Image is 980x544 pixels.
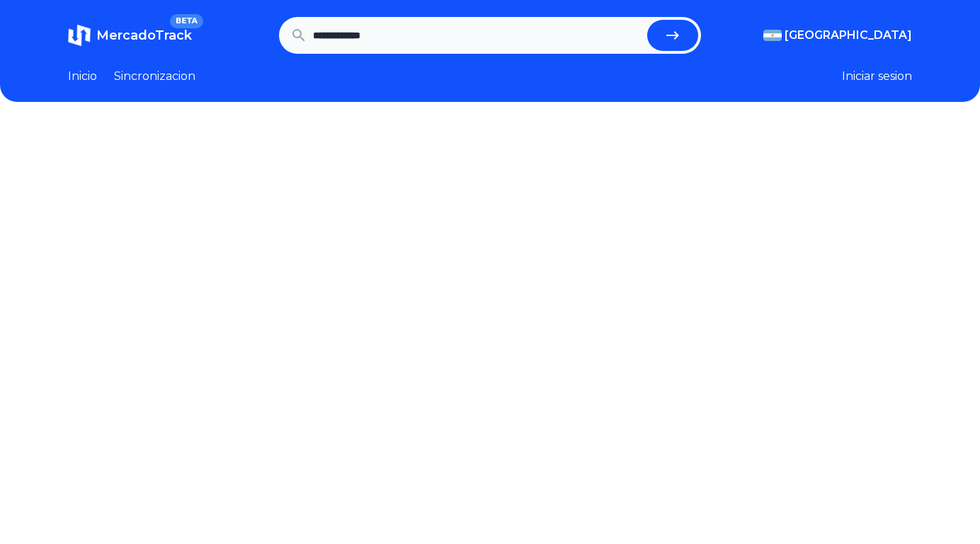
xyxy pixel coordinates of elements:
img: Argentina [763,30,782,41]
a: MercadoTrackBETA [68,24,192,47]
img: MercadoTrack [68,24,91,47]
span: [GEOGRAPHIC_DATA] [785,27,912,44]
button: Iniciar sesion [842,68,912,85]
a: Inicio [68,68,97,85]
a: Sincronizacion [114,68,195,85]
span: BETA [170,14,203,28]
button: [GEOGRAPHIC_DATA] [763,27,912,44]
span: MercadoTrack [96,28,192,43]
